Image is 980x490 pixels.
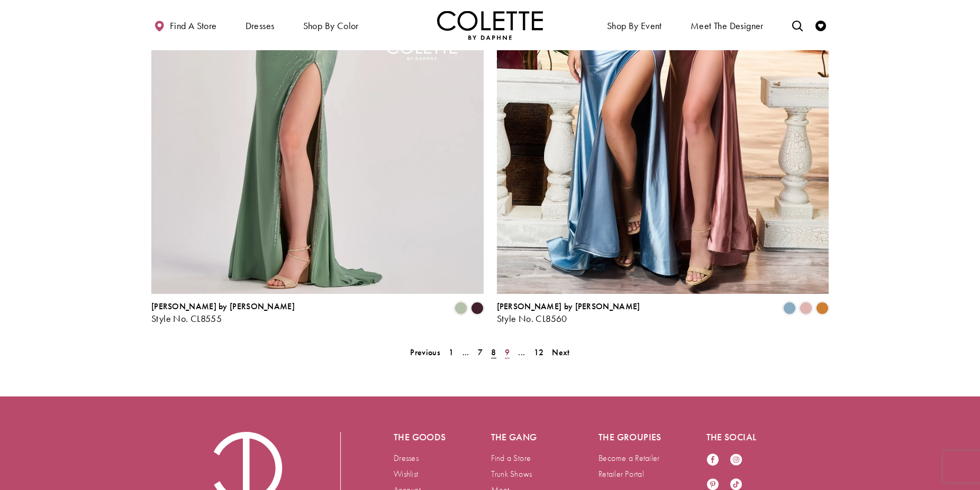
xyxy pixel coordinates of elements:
[790,11,805,40] a: Toggle search
[303,21,359,31] span: Shop by color
[246,21,275,31] span: Dresses
[301,11,361,40] span: Shop by color
[497,301,640,312] span: [PERSON_NAME] by [PERSON_NAME]
[407,345,443,360] a: Prev Page
[783,302,796,315] i: Dusty Blue
[552,347,569,358] span: Next
[449,347,453,358] span: 1
[455,302,467,315] i: Sage
[706,453,719,467] a: Visit our Facebook - Opens in new tab
[446,345,457,360] a: Page 1
[394,452,419,464] a: Dresses
[706,432,772,442] h5: The social
[604,11,665,40] span: Shop By Event
[478,347,483,358] span: 7
[518,347,525,358] span: ...
[491,468,532,479] a: Trunk Shows
[488,345,499,360] span: Current Page
[459,345,473,360] a: ...
[607,21,662,31] span: Shop By Event
[491,347,496,358] span: 8
[151,302,295,324] div: Colette by Daphne Style No. CL8555
[549,345,573,360] a: Next Page
[502,345,513,360] a: Page 9
[394,432,449,442] h5: The goods
[531,345,547,360] a: Page 12
[800,302,812,315] i: Dusty Pink
[170,21,217,31] span: Find a store
[598,452,659,464] a: Become a Retailer
[437,11,543,40] a: Visit Home Page
[813,11,829,40] a: Check Wishlist
[730,453,742,467] a: Visit our Instagram - Opens in new tab
[505,347,510,358] span: 9
[151,312,222,325] span: Style No. CL8555
[410,347,440,358] span: Previous
[515,345,528,360] a: ...
[462,347,469,358] span: ...
[491,452,531,464] a: Find a Store
[497,302,640,324] div: Colette by Daphne Style No. CL8560
[151,301,295,312] span: [PERSON_NAME] by [PERSON_NAME]
[394,468,418,479] a: Wishlist
[598,468,644,479] a: Retailer Portal
[243,11,277,40] span: Dresses
[471,302,484,315] i: Raisin
[688,11,766,40] a: Meet the designer
[598,432,664,442] h5: The groupies
[437,11,543,40] img: Colette by Daphne
[475,345,486,360] a: Page 7
[151,11,219,40] a: Find a store
[691,21,764,31] span: Meet the designer
[491,432,557,442] h5: The gang
[816,302,829,315] i: Bronze
[497,312,567,325] span: Style No. CL8560
[534,347,544,358] span: 12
